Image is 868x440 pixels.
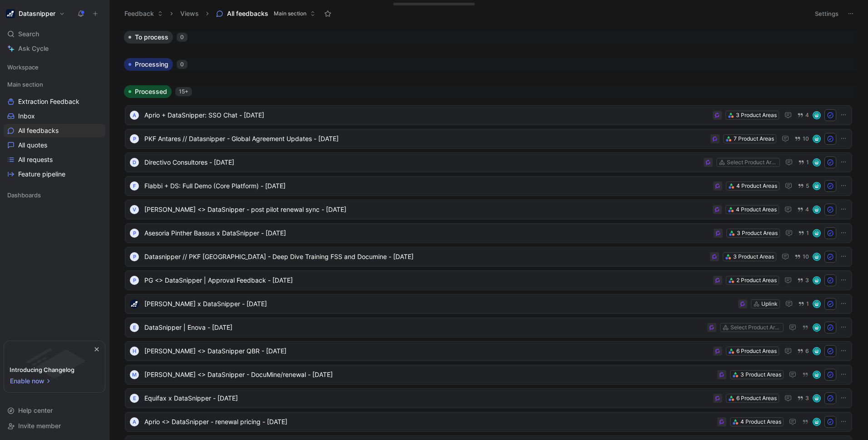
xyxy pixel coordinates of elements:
[18,141,47,150] span: All quotes
[144,110,709,121] span: Aprio + DataSnipper: SSO Chat - [DATE]
[4,188,105,205] div: Dashboards
[18,43,49,54] span: Ask Cycle
[6,9,15,18] img: Datasnipper
[4,7,67,20] button: DatasnipperDatasnipper
[740,370,781,379] div: 3 Product Areas
[814,112,820,118] img: avatar
[144,298,735,309] span: [PERSON_NAME] x DataSnipper - [DATE]
[736,205,777,214] div: 4 Product Areas
[144,181,710,191] span: Flabbi + DS: Full Demo (Core Platform) - [DATE]
[734,134,774,143] div: 7 Product Areas
[814,254,820,260] img: avatar
[4,167,105,181] a: Feature pipeline
[18,422,61,430] span: Invite member
[806,160,809,165] span: 1
[740,417,781,426] div: 4 Product Areas
[144,346,710,357] span: [PERSON_NAME] <> DataSnipper QBR - [DATE]
[730,323,781,332] div: Select Product Areas
[793,134,811,144] button: 10
[727,158,778,167] div: Select Product Areas
[12,341,97,387] img: bg-BLZuj68n.svg
[793,252,811,262] button: 10
[130,205,139,214] div: V
[177,60,187,69] div: 0
[130,323,139,332] div: E
[130,229,139,238] div: P
[736,276,777,285] div: 2 Product Areas
[795,205,811,215] button: 4
[18,126,59,135] span: All feedbacks
[130,394,139,403] div: E
[736,394,777,403] div: 6 Product Areas
[796,157,811,167] button: 1
[796,299,811,309] button: 1
[795,346,811,356] button: 6
[811,7,843,20] button: Settings
[814,301,820,307] img: avatar
[736,347,777,356] div: 6 Product Areas
[4,60,105,74] div: Workspace
[18,155,53,164] span: All requests
[814,277,820,284] img: avatar
[144,416,714,427] span: Aprio <> DataSnipper - renewal pricing - [DATE]
[125,341,852,361] a: H[PERSON_NAME] <> DataSnipper QBR - [DATE]6 Product Areas6avatar
[10,376,45,386] span: Enable now
[814,159,820,166] img: avatar
[144,228,710,239] span: Asesoria Pinther Bassus x DataSnipper - [DATE]
[125,294,852,314] a: logo[PERSON_NAME] x DataSnipper - [DATE]Uplink1avatar
[125,200,852,220] a: V[PERSON_NAME] <> DataSnipper - post pilot renewal sync - [DATE]4 Product Areas4avatar
[795,110,811,120] button: 4
[130,134,139,143] div: P
[795,275,811,285] button: 3
[130,347,139,356] div: H
[805,278,809,283] span: 3
[805,112,809,118] span: 4
[814,395,820,401] img: avatar
[7,80,43,89] span: Main section
[125,223,852,243] a: PAsesoria Pinther Bassus x DataSnipper - [DATE]3 Product Areas1avatar
[130,370,139,379] div: M
[135,33,168,42] span: To process
[4,138,105,152] a: All quotes
[18,406,53,414] span: Help center
[10,375,52,387] button: Enable now
[737,229,778,238] div: 3 Product Areas
[144,369,714,380] span: [PERSON_NAME] <> DataSnipper - DocuMine/renewal - [DATE]
[177,33,187,42] div: 0
[796,181,811,191] button: 5
[130,181,139,191] div: F
[805,396,809,401] span: 3
[125,152,852,172] a: DDirectivo Consultores - [DATE]Select Product Areas1avatar
[733,252,774,261] div: 3 Product Areas
[4,42,105,55] a: Ask Cycle
[125,270,852,290] a: PPG <> DataSnipper | Approval Feedback - [DATE]2 Product Areas3avatar
[130,111,139,120] div: A
[803,254,809,259] span: 10
[7,191,41,200] span: Dashboards
[125,388,852,408] a: EEquifax x DataSnipper - [DATE]6 Product Areas3avatar
[814,136,820,142] img: avatar
[736,111,777,120] div: 3 Product Areas
[4,124,105,137] a: All feedbacks
[274,9,306,18] span: Main section
[144,251,706,262] span: Datasnipper // PKF [GEOGRAPHIC_DATA] - Deep Dive Training FSS and Documine - [DATE]
[795,393,811,403] button: 3
[130,158,139,167] div: D
[144,204,709,215] span: [PERSON_NAME] <> DataSnipper - post pilot renewal sync - [DATE]
[125,105,852,125] a: AAprio + DataSnipper: SSO Chat - [DATE]3 Product Areas4avatar
[130,252,139,261] div: P
[18,112,35,121] span: Inbox
[144,133,707,144] span: PKF Antares // Datasnipper - Global Agreement Updates - [DATE]
[814,206,820,213] img: avatar
[130,417,139,426] div: A
[4,78,105,181] div: Main sectionExtraction FeedbackInboxAll feedbacksAll quotesAll requestsFeature pipeline
[805,207,809,212] span: 4
[18,170,65,179] span: Feature pipeline
[124,58,173,71] button: Processing
[806,230,809,236] span: 1
[805,348,809,354] span: 6
[761,299,778,308] div: Uplink
[176,7,203,20] button: Views
[814,324,820,331] img: avatar
[135,60,168,69] span: Processing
